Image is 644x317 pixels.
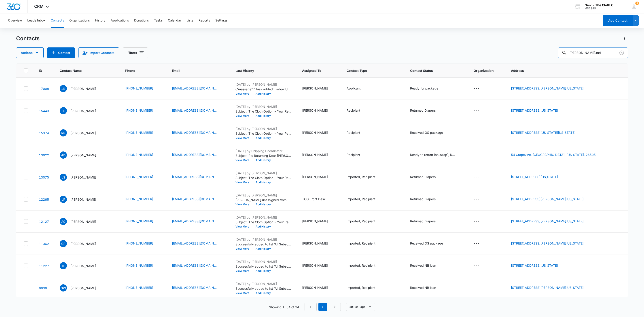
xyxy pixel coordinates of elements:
button: View More [235,270,252,272]
a: [EMAIL_ADDRESS][DOMAIN_NAME] [172,285,217,290]
a: [STREET_ADDRESS][US_STATE] [511,175,558,179]
span: JP [60,196,67,203]
div: Phone - (412) 757-5549 - Select to Edit Field [125,174,161,180]
span: AD [60,151,67,159]
div: Recipient [347,130,360,135]
div: Contact Status - Received NB loan - Select to Edit Field [410,285,444,291]
a: [PHONE_NUMBER] [125,86,153,91]
div: Email - gwells0707@gmail.com - Select to Edit Field [172,285,225,291]
div: Assigned To - Britani Hampton - Select to Edit Field [302,108,336,113]
div: [PERSON_NAME] [302,174,328,179]
a: 54 Grapevine, [GEOGRAPHIC_DATA], [US_STATE], 26505 [511,153,596,157]
a: Navigate to contact details page for Lisa Perry [39,109,49,113]
p: [PERSON_NAME] unassigned from contact. TCO Front Desk assigned to contact. [235,198,291,202]
div: Phone - (301) 437-9104 - Select to Edit Field [125,197,161,202]
div: --- [474,219,480,224]
div: --- [474,130,480,136]
div: Organization - - Select to Edit Field [474,86,488,91]
a: [PHONE_NUMBER] [125,152,153,157]
div: Imported, Recipient [347,219,375,223]
div: Phone - (207) 754-9642 - Select to Edit Field [125,241,161,246]
div: Contact Type - Imported, Recipient - Select to Edit Field [347,263,383,268]
button: View More [235,137,252,139]
div: Email - alissarene1997@gmail.com - Select to Edit Field [172,241,225,246]
button: View More [235,225,252,228]
a: [PHONE_NUMBER] [125,174,153,179]
a: Navigate to contact details page for Alyssa Clancy [39,220,49,223]
a: [EMAIL_ADDRESS][DOMAIN_NAME] [172,219,217,223]
a: [PHONE_NUMBER] [125,285,153,290]
button: Add History [252,225,274,228]
p: [PERSON_NAME] [70,241,96,246]
div: Contact Name - Joelle Pounguen - Select to Edit Field [60,196,104,203]
div: --- [474,285,480,291]
a: [STREET_ADDRESS][US_STATE] [511,264,558,267]
div: --- [474,241,480,246]
span: Contact Name [60,68,108,73]
div: Assigned To - Sadie Cora - Select to Edit Field [302,263,336,268]
p: [PERSON_NAME] [70,197,96,202]
div: Imported, Recipient [347,263,375,268]
p: [DATE] by [PERSON_NAME] [235,193,291,198]
a: Navigate to contact details page for Cody Frechette [39,242,49,246]
div: Assigned To - Sandra Bildstein - Select to Edit Field [302,219,336,224]
div: Ready to return (no swap), Received OS package [410,152,455,157]
button: Clear [618,49,625,56]
p: [PERSON_NAME] [70,131,96,135]
a: Navigate to contact details page for Joelle Pounguen [39,198,49,201]
button: Leads Inbox [27,13,45,28]
div: Email - lisaperry2019@gmail.com - Select to Edit Field [172,108,225,113]
div: Received NB loan [410,263,436,268]
div: Assigned To - Jen MacLean - Select to Edit Field [302,130,336,136]
p: Subject: The Cloth Option - Your Return Has Been Received Dear [PERSON_NAME], I am writing to let... [235,175,291,180]
div: Address - 8233 Brandon Dr, Milersville, Maryland, 21108 - Select to Edit Field [511,197,592,202]
a: [PHONE_NUMBER] [125,108,153,113]
div: Received NB loan [410,285,436,290]
button: Actions [621,35,628,42]
div: Phone - (804) 573-3328 - Select to Edit Field [125,263,161,268]
nav: Pagination [305,303,341,311]
div: Email - jordannawagner57@aol.com - Select to Edit Field [172,86,225,91]
a: [EMAIL_ADDRESS][DOMAIN_NAME] [172,130,217,135]
div: account name [585,3,617,7]
p: [DATE] by Shipping Coordinator [235,149,291,153]
button: Filters [123,47,148,58]
div: Returned Diapers [410,219,436,223]
a: [EMAIL_ADDRESS][DOMAIN_NAME] [172,241,217,246]
a: [PHONE_NUMBER] [125,130,153,135]
span: Phone [125,68,155,73]
div: Phone - +1 (862) 223-1509 - Select to Edit Field [125,285,161,291]
div: Organization - - Select to Edit Field [474,174,488,180]
div: Contact Type - Imported, Recipient - Select to Edit Field [347,174,383,180]
div: Contact Status - Returned Diapers - Select to Edit Field [410,174,444,180]
a: Navigate to contact details page for Giovanna Wells [39,286,47,290]
div: Organization - - Select to Edit Field [474,108,488,113]
div: Imported, Recipient [347,285,375,290]
a: [STREET_ADDRESS][PERSON_NAME][US_STATE] [511,241,584,245]
div: Contact Name - Lisa Perry - Select to Edit Field [60,107,104,114]
a: [EMAIL_ADDRESS][DOMAIN_NAME] [172,108,217,113]
a: [EMAIL_ADDRESS][DOMAIN_NAME] [172,263,217,268]
div: [PERSON_NAME] [302,219,328,223]
div: [PERSON_NAME] [302,263,328,268]
div: Address - 137 Landers Lane, New Castle, Delaware, 19720 - Select to Edit Field [511,86,592,91]
div: Returned Diapers [410,108,436,113]
button: Add History [252,270,274,272]
span: Assigned To [302,68,329,73]
a: [PHONE_NUMBER] [125,197,153,201]
button: View More [235,292,252,294]
span: LP [60,107,67,114]
div: Received OS package [410,130,443,135]
div: notifications count [635,2,639,5]
div: Organization - - Select to Edit Field [474,241,488,246]
div: Phone - (856) 777-4431 - Select to Edit Field [125,152,161,158]
span: Organization [474,68,494,73]
span: 4 [635,2,639,5]
div: Phone - (717) 725-7346 - Select to Edit Field [125,108,161,113]
p: Subject: The Cloth Option - Your Package Has Shipped Dear [PERSON_NAME], Great news! Your cloth d... [235,131,291,136]
p: [PERSON_NAME] [70,86,96,91]
p: [DATE] by [PERSON_NAME] [235,82,291,87]
p: [PERSON_NAME] [70,175,96,180]
button: Add History [252,159,274,162]
div: Ready for package [410,86,438,91]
